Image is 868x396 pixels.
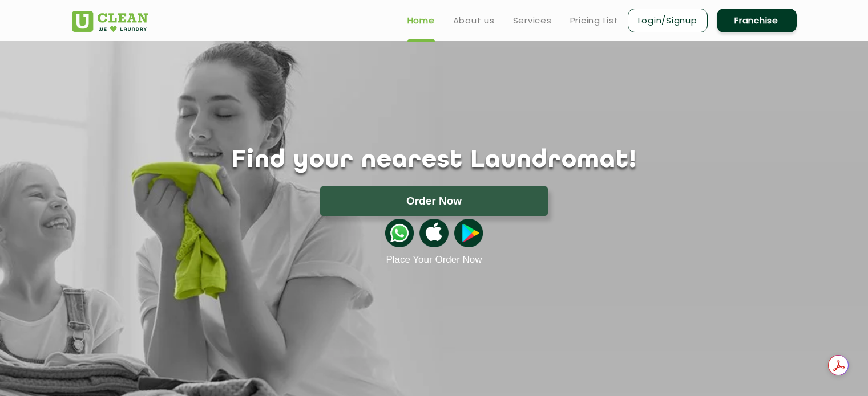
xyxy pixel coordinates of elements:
img: playstoreicon.png [454,219,483,247]
a: Home [407,14,435,27]
a: Services [513,14,552,27]
a: Franchise [717,9,797,32]
button: Order Now [320,186,548,216]
img: UClean Laundry and Dry Cleaning [72,11,148,32]
a: Login/Signup [628,9,708,32]
img: whatsappicon.png [385,219,414,247]
h1: Find your nearest Laundromat! [63,146,805,175]
a: Place Your Order Now [386,254,482,266]
a: About us [453,14,495,27]
img: apple-icon.png [419,219,448,247]
a: Pricing List [570,14,619,27]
